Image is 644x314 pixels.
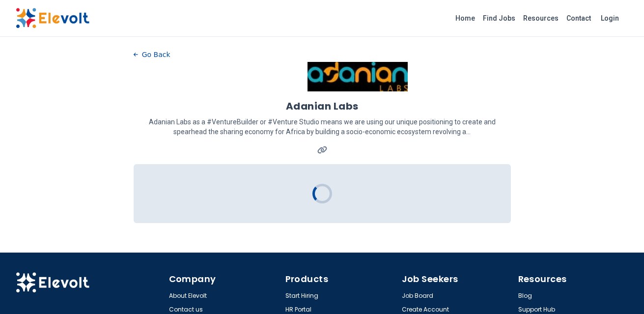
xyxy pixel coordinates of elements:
a: Support Hub [518,306,555,314]
img: Elevolt [16,8,89,29]
a: Contact [562,10,595,26]
a: Home [451,10,479,26]
a: HR Portal [285,306,311,314]
h4: Company [169,272,280,286]
a: Create Account [402,306,449,314]
h4: Products [285,272,396,286]
a: Login [595,8,625,28]
a: About Elevolt [169,292,207,300]
a: Find Jobs [479,10,519,26]
h4: Resources [518,272,629,286]
a: Resources [519,10,562,26]
a: Start Hiring [285,292,318,300]
h1: Adanian Labs [286,99,359,113]
a: Blog [518,292,532,300]
h4: Job Seekers [402,272,512,286]
a: Contact us [169,306,203,314]
p: Adanian Labs as a #VentureBuilder or #Venture Studio means we are using our unique positioning to... [134,117,511,137]
img: Elevolt [16,272,89,293]
div: Loading... [312,184,332,203]
img: Adanian Labs [308,62,408,91]
a: Job Board [402,292,433,300]
button: Go Back [134,47,170,62]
